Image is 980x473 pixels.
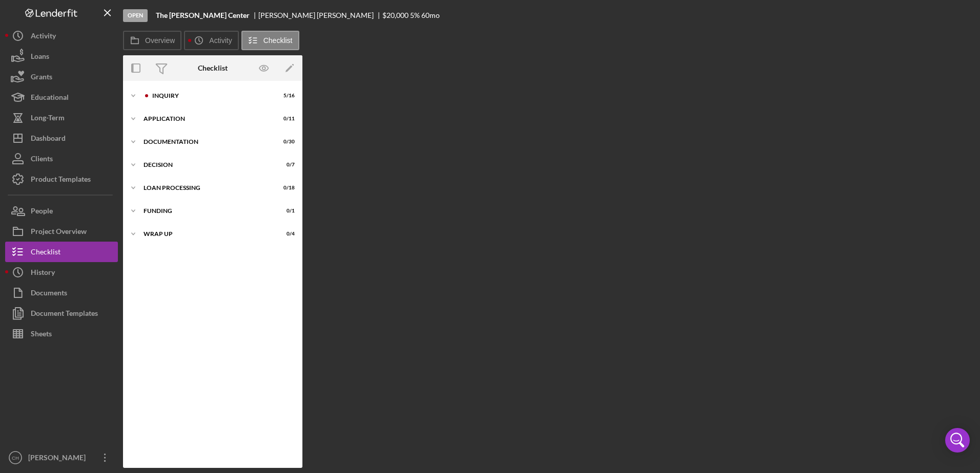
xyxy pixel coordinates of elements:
[31,201,53,224] div: People
[144,231,269,237] div: Wrap up
[258,11,382,19] div: [PERSON_NAME] [PERSON_NAME]
[5,303,118,324] button: Document Templates
[144,208,269,214] div: Funding
[945,428,970,453] div: Open Intercom Messenger
[31,128,66,151] div: Dashboard
[276,93,295,99] div: 5 / 16
[5,201,118,221] button: People
[144,185,269,191] div: Loan Processing
[276,185,295,191] div: 0 / 18
[5,283,118,303] button: Documents
[5,169,118,189] button: Product Templates
[31,242,60,265] div: Checklist
[276,116,295,122] div: 0 / 11
[421,11,440,19] div: 60 mo
[31,46,49,69] div: Loans
[5,324,118,344] button: Sheets
[5,87,118,107] button: Educational
[31,148,53,171] div: Clients
[5,107,118,128] button: Long-Term
[5,262,118,283] button: History
[31,283,67,306] div: Documents
[123,31,181,50] button: Overview
[241,31,299,50] button: Checklist
[31,262,55,285] div: History
[144,162,269,168] div: Decision
[276,162,295,168] div: 0 / 7
[152,93,269,99] div: Inquiry
[31,26,56,49] div: Activity
[31,67,52,90] div: Grants
[5,242,118,262] button: Checklist
[5,67,118,87] button: Grants
[410,11,420,19] div: 5 %
[123,9,148,22] div: Open
[144,139,269,145] div: Documentation
[156,11,250,19] b: The [PERSON_NAME] Center
[144,116,269,122] div: Application
[5,447,118,468] button: CH[PERSON_NAME]
[198,64,228,72] div: Checklist
[31,169,91,192] div: Product Templates
[31,324,52,347] div: Sheets
[5,148,118,169] button: Clients
[276,231,295,237] div: 0 / 4
[31,303,98,326] div: Document Templates
[12,455,19,461] text: CH
[26,447,92,470] div: [PERSON_NAME]
[276,208,295,214] div: 0 / 1
[382,11,409,19] span: $20,000
[5,46,118,67] button: Loans
[209,36,232,45] label: Activity
[31,107,65,131] div: Long-Term
[5,128,118,148] button: Dashboard
[5,221,118,242] button: Project Overview
[263,36,293,45] label: Checklist
[276,139,295,145] div: 0 / 30
[145,36,175,45] label: Overview
[31,87,69,110] div: Educational
[5,26,118,46] button: Activity
[184,31,238,50] button: Activity
[31,221,87,244] div: Project Overview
